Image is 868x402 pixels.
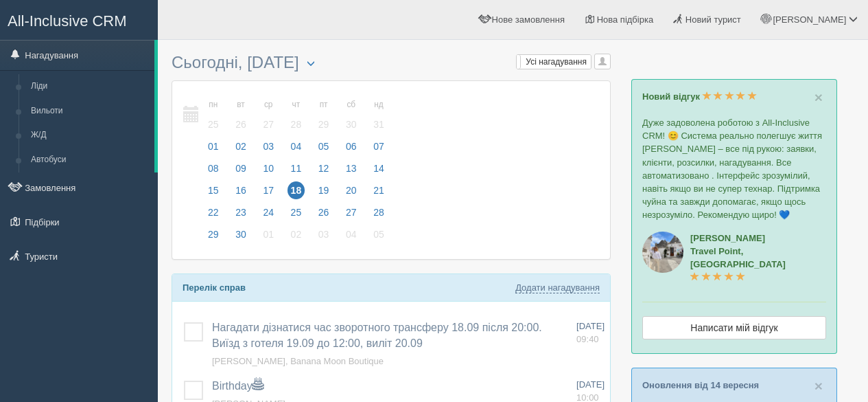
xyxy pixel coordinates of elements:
[255,139,281,161] a: 03
[366,227,388,249] a: 05
[370,159,388,177] span: 14
[338,205,364,227] a: 27
[366,139,388,161] a: 07
[576,321,605,331] span: [DATE]
[232,225,250,243] span: 30
[342,203,360,221] span: 27
[366,161,388,183] a: 14
[232,137,250,155] span: 02
[200,161,226,183] a: 08
[232,99,250,111] small: вт
[342,225,360,243] span: 04
[576,379,605,390] span: [DATE]
[642,380,759,390] a: Оновлення від 14 вересня
[370,115,388,133] span: 31
[232,159,250,177] span: 09
[814,379,823,393] button: Close
[311,205,337,227] a: 26
[204,159,222,177] span: 08
[259,203,277,221] span: 24
[255,161,281,183] a: 10
[25,99,154,124] a: Вильоти
[597,14,654,25] span: Нова підбірка
[283,139,309,161] a: 04
[288,159,305,177] span: 11
[283,205,309,227] a: 25
[288,181,305,199] span: 18
[338,139,364,161] a: 06
[212,356,384,366] span: [PERSON_NAME], Banana Moon Boutique
[228,205,254,227] a: 23
[283,91,309,139] a: чт 28
[200,139,226,161] a: 01
[366,183,388,205] a: 21
[255,183,281,205] a: 17
[366,91,388,139] a: нд 31
[685,14,741,25] span: Новий турист
[255,205,281,227] a: 24
[25,148,154,172] a: Автобуси
[315,225,333,243] span: 03
[773,14,846,25] span: [PERSON_NAME]
[342,99,360,111] small: сб
[576,320,605,346] a: [DATE] 09:40
[814,89,823,105] span: ×
[259,137,277,155] span: 03
[259,225,277,243] span: 01
[338,183,364,205] a: 20
[814,378,823,394] span: ×
[1,1,157,38] a: All-Inclusive CRM
[288,137,305,155] span: 04
[283,227,309,249] a: 02
[315,181,333,199] span: 19
[283,183,309,205] a: 18
[642,91,757,102] a: Новий відгук
[315,137,333,155] span: 05
[311,91,337,139] a: пт 29
[315,115,333,133] span: 29
[8,12,127,30] span: All-Inclusive CRM
[200,205,226,227] a: 22
[232,181,250,199] span: 16
[370,99,388,111] small: нд
[311,183,337,205] a: 19
[288,225,305,243] span: 02
[200,183,226,205] a: 15
[576,334,599,344] span: 09:40
[642,116,826,221] p: Дуже задоволена роботою з All-Inclusive CRM! 😊 Система реально полегшує життя [PERSON_NAME] – все...
[342,137,360,155] span: 06
[204,203,222,221] span: 22
[288,115,305,133] span: 28
[259,159,277,177] span: 10
[259,99,277,111] small: ср
[212,322,542,349] a: Нагадати дізнатися час зворотного трансферу 18.09 після 20:00. Виїзд з готеля 19.09 до 12:00, вил...
[204,137,222,155] span: 01
[366,205,388,227] a: 28
[212,380,263,392] a: Birthday
[204,225,222,243] span: 29
[25,123,154,148] a: Ж/Д
[311,227,337,249] a: 03
[311,139,337,161] a: 05
[338,227,364,249] a: 04
[342,159,360,177] span: 13
[288,99,305,111] small: чт
[370,225,388,243] span: 05
[338,91,364,139] a: сб 30
[172,54,611,74] h3: Сьогодні, [DATE]
[255,91,281,139] a: ср 27
[25,74,154,99] a: Ліди
[342,115,360,133] span: 30
[204,115,222,133] span: 25
[642,316,826,339] a: Написати мій відгук
[204,181,222,199] span: 15
[370,203,388,221] span: 28
[515,282,600,293] a: Додати нагадування
[338,161,364,183] a: 13
[200,91,226,139] a: пн 25
[228,91,254,139] a: вт 26
[370,137,388,155] span: 07
[288,203,305,221] span: 25
[200,227,226,249] a: 29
